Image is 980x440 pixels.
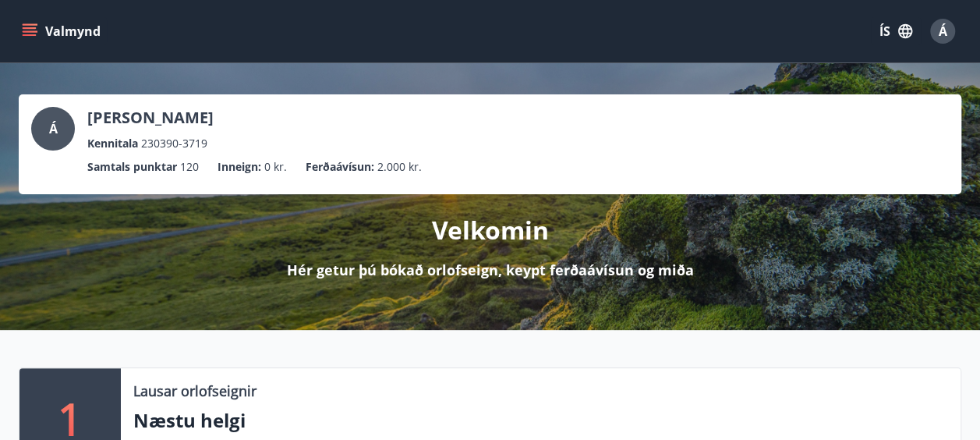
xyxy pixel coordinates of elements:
[871,17,921,45] button: ÍS
[377,158,422,176] span: 2.000 kr.
[49,120,58,137] span: Á
[141,135,207,152] span: 230390-3719
[432,213,549,247] p: Velkomin
[264,158,287,176] span: 0 kr.
[87,135,138,152] p: Kennitala
[180,158,199,176] span: 120
[939,23,947,40] span: Á
[924,12,961,50] button: Á
[87,107,214,129] p: [PERSON_NAME]
[87,158,177,176] p: Samtals punktar
[306,158,374,176] p: Ferðaávísun :
[133,407,948,434] p: Næstu helgi
[19,17,107,45] button: menu
[133,381,256,401] p: Lausar orlofseignir
[218,158,261,176] p: Inneign :
[287,260,694,280] p: Hér getur þú bókað orlofseign, keypt ferðaávísun og miða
